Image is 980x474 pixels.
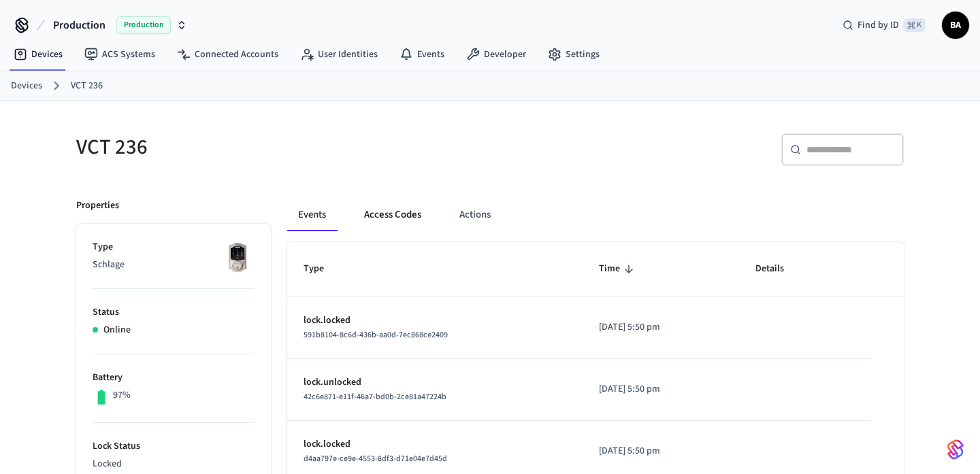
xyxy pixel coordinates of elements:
span: Time [599,258,638,280]
p: [DATE] 5:50 pm [599,444,723,458]
p: Schlage [93,258,255,272]
button: BA [942,12,969,39]
span: Find by ID [857,18,899,32]
p: Type [93,240,255,254]
button: Actions [448,199,502,231]
span: Details [755,258,802,280]
a: User Identities [289,42,389,67]
button: Events [287,199,337,231]
span: BA [943,13,968,37]
a: Developer [455,42,537,67]
span: Type [304,258,342,280]
p: Properties [76,199,119,213]
img: SeamLogoGradient.69752ec5.svg [947,439,964,460]
p: [DATE] 5:50 pm [599,382,723,396]
h5: VCT 236 [76,133,482,161]
span: Production [116,16,171,34]
a: ACS Systems [73,42,166,67]
a: Events [389,42,455,67]
p: lock.locked [304,314,566,328]
div: Find by ID⌘ K [832,13,936,37]
span: Production [53,17,105,33]
a: Devices [3,42,73,67]
a: Connected Accounts [166,42,289,67]
button: Access Codes [353,199,432,231]
p: Lock Status [93,439,255,454]
span: 591b8104-8c6d-436b-aa0d-7ec868ce2409 [304,329,448,341]
p: Battery [93,371,255,385]
span: ⌘ K [903,18,926,32]
p: Online [103,323,131,337]
p: Status [93,305,255,320]
p: Locked [93,457,255,471]
p: lock.locked [304,437,566,452]
p: [DATE] 5:50 pm [599,320,723,335]
div: ant example [287,199,904,231]
span: d4aa797e-ce9e-4553-8df3-d71e04e7d45d [304,453,447,464]
p: lock.unlocked [304,375,566,390]
a: Settings [537,42,610,67]
p: 97% [113,388,131,403]
a: VCT 236 [71,79,103,93]
img: Schlage Sense Smart Deadbolt with Camelot Trim, Front [220,240,255,274]
span: 42c6e871-e11f-46a7-bd0b-2ce81a47224b [304,391,446,403]
a: Devices [11,79,42,93]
